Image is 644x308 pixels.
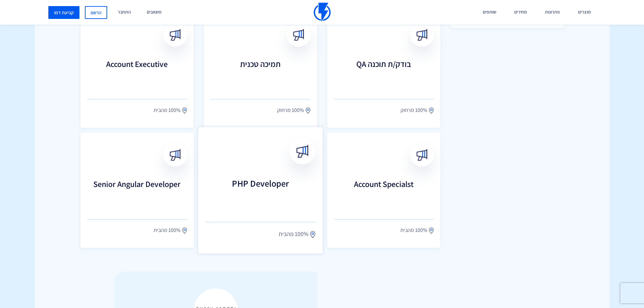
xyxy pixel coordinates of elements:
[80,13,194,128] a: Account Executive 100% מהבית
[85,6,107,19] a: הרשם
[327,13,440,128] a: בודק/ת תוכנה QA 100% מרחוק
[211,60,310,87] h3: תמיכה טכנית
[334,60,434,87] h3: בודק/ת תוכנה QA
[48,6,79,19] a: קביעת דמו
[277,106,304,114] span: 100% מרחוק
[401,106,427,114] span: 100% מרחוק
[206,179,315,208] h3: PHP Developer
[169,29,181,41] img: broadcast.svg
[278,230,308,239] span: 100% מהבית
[416,29,428,41] img: broadcast.svg
[310,231,315,238] img: location.svg
[400,226,427,234] span: 100% מהבית
[429,107,434,114] img: location.svg
[296,145,309,158] img: broadcast.svg
[182,227,187,234] img: location.svg
[182,107,187,114] img: location.svg
[87,180,187,207] h3: Senior Angular Developer
[292,29,304,41] img: broadcast.svg
[429,227,434,234] img: location.svg
[153,106,181,114] span: 100% מהבית
[169,149,181,161] img: broadcast.svg
[416,149,428,161] img: broadcast.svg
[334,180,434,207] h3: Account Specialst
[198,127,323,254] a: PHP Developer 100% מהבית
[306,107,310,114] img: location.svg
[327,133,440,248] a: Account Specialst 100% מהבית
[153,226,181,234] span: 100% מהבית
[204,13,317,128] a: תמיכה טכנית 100% מרחוק
[87,60,187,87] h3: Account Executive
[80,133,194,248] a: Senior Angular Developer 100% מהבית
